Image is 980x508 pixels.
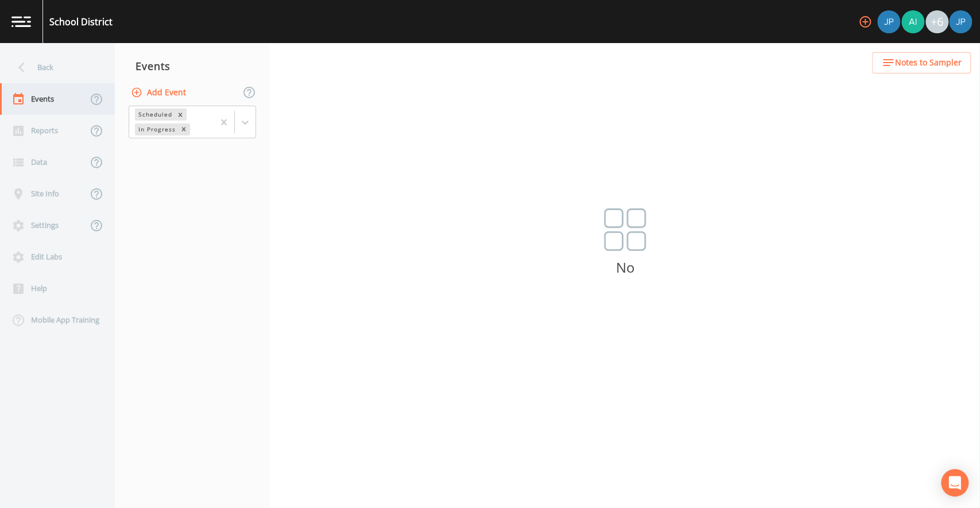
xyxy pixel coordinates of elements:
[604,208,646,251] img: svg%3e
[49,15,113,29] div: School District
[941,469,969,497] div: Open Intercom Messenger
[895,56,962,70] span: Notes to Sampler
[270,262,980,273] p: No
[135,123,177,135] div: In Progress
[925,10,948,33] div: +6
[129,82,191,103] button: Add Event
[949,10,972,33] img: 41241ef155101aa6d92a04480b0d0000
[115,52,270,80] div: Events
[877,10,901,33] div: Joshua gere Paul
[872,52,971,73] button: Notes to Sampler
[177,123,190,135] div: Remove In Progress
[877,10,900,33] img: 41241ef155101aa6d92a04480b0d0000
[11,16,31,27] img: logo
[135,108,174,121] div: Scheduled
[901,10,924,33] img: dce37efa68533220f0c19127b9b5854f
[901,10,925,33] div: Aidan Gollan
[174,108,187,121] div: Remove Scheduled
